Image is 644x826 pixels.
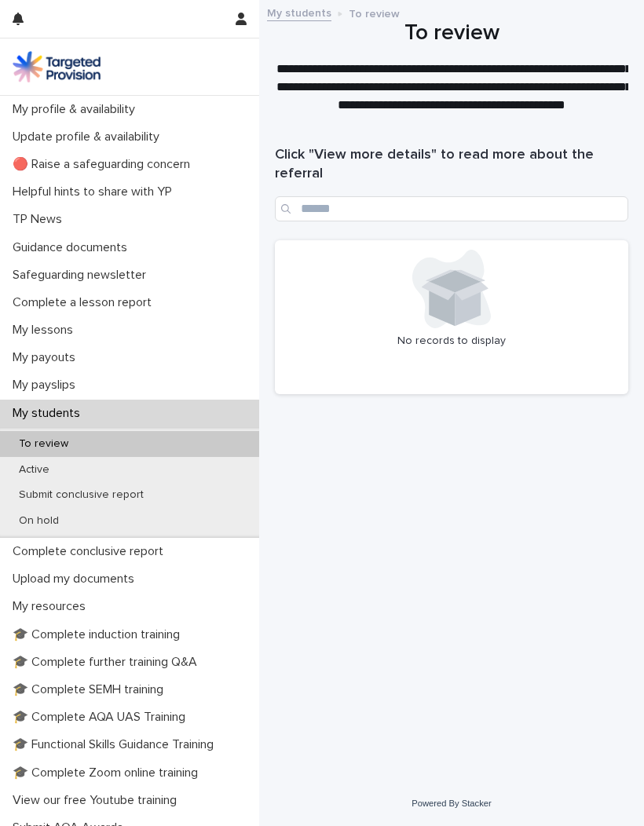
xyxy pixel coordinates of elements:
[6,599,98,614] p: My resources
[6,793,189,808] p: View our free Youtube training
[6,350,88,365] p: My payouts
[6,185,185,199] p: Helpful hints to share with YP
[412,799,491,808] a: Powered By Stacker
[284,334,619,348] p: No records to display
[6,295,164,310] p: Complete a lesson report
[6,544,176,559] p: Complete conclusive report
[6,406,93,421] p: My students
[6,655,210,670] p: 🎓 Complete further training Q&A
[6,102,148,117] p: My profile & availability
[6,710,198,725] p: 🎓 Complete AQA UAS Training
[6,268,159,283] p: Safeguarding newsletter
[6,212,75,227] p: TP News
[6,514,71,528] p: On hold
[6,130,172,144] p: Update profile & availability
[6,437,81,451] p: To review
[6,627,192,642] p: 🎓 Complete induction training
[6,240,140,255] p: Guidance documents
[275,196,628,221] input: Search
[6,766,210,780] p: 🎓 Complete Zoom online training
[6,682,176,697] p: 🎓 Complete SEMH training
[6,378,88,393] p: My payslips
[6,572,147,587] p: Upload my documents
[267,3,331,21] a: My students
[6,737,226,752] p: 🎓 Functional Skills Guidance Training
[349,4,400,21] p: To review
[6,463,62,477] p: Active
[6,488,156,502] p: Submit conclusive report
[6,157,203,172] p: 🔴 Raise a safeguarding concern
[6,323,86,338] p: My lessons
[13,51,101,82] img: M5nRWzHhSzIhMunXDL62
[275,146,628,184] h1: Click "View more details" to read more about the referral
[275,19,628,48] h1: To review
